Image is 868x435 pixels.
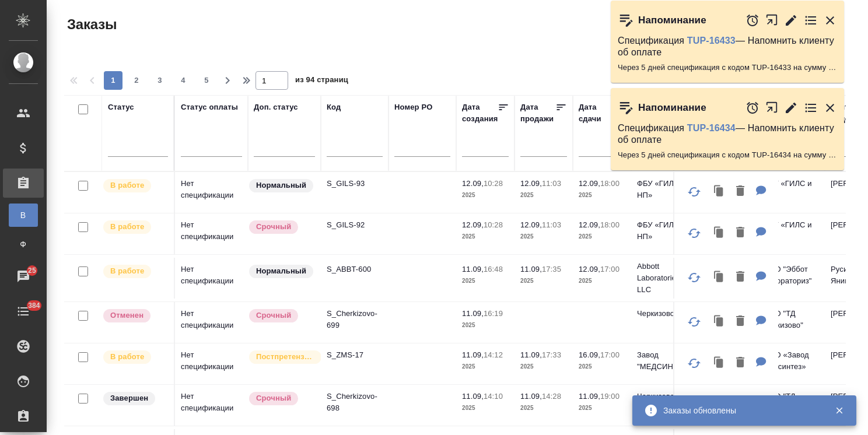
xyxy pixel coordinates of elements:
button: Редактировать [784,13,798,27]
button: Закрыть [823,13,837,27]
p: 17:00 [600,350,619,359]
p: 2025 [520,275,567,287]
p: 2025 [579,402,625,414]
a: Ф [9,233,38,256]
span: 2 [127,75,146,86]
span: Ф [15,238,32,250]
span: 3 [150,75,169,86]
p: Напоминание [638,15,706,26]
button: Обновить [680,178,708,206]
span: В [15,209,32,221]
div: Выставляет ПМ после принятия заказа от КМа [102,264,168,279]
p: Спецификация — Напомнить клиенту об оплате [618,122,837,146]
p: 11:03 [542,220,561,229]
p: 11.09, [462,350,484,359]
div: Выставляет КМ при направлении счета или после выполнения всех работ/сдачи заказа клиенту. Окончат... [102,391,168,406]
a: TUP-16434 [687,123,736,133]
button: Клонировать [708,392,730,416]
button: Удалить [730,265,750,289]
p: 2025 [520,190,567,201]
p: S_Cherkizovo-699 [327,308,383,331]
p: 16:48 [484,265,503,273]
p: ФБУ «ГИЛС и НП» [763,219,819,243]
div: Статус по умолчанию для стандартных заказов [248,178,315,194]
button: Обновить [680,308,708,336]
button: Открыть в новой вкладке [765,95,779,120]
div: Код [327,101,341,113]
p: Нормальный [256,180,306,191]
button: 5 [197,71,216,90]
p: 2025 [520,361,567,373]
p: В работе [110,221,144,233]
div: Заказы обновлены [663,405,817,416]
div: Доп. статус [254,101,298,113]
button: Обновить [680,264,708,292]
p: 16.09, [579,350,600,359]
span: из 94 страниц [295,73,348,90]
p: Спецификация — Напомнить клиенту об оплате [618,35,837,58]
div: Дата создания [462,101,498,125]
p: 2025 [579,361,625,373]
p: 2025 [462,402,509,414]
button: Обновить [680,349,708,377]
p: 11:03 [542,179,561,188]
p: 18:00 [600,179,619,188]
button: Перейти в todo [804,101,818,115]
p: 2025 [462,361,509,373]
p: В работе [110,265,144,277]
p: Срочный [256,392,291,404]
p: Напоминание [638,102,706,114]
div: Выставляется автоматически, если на указанный объем услуг необходимо больше времени в стандартном... [248,391,315,406]
p: 2025 [579,275,625,287]
p: Завод "МЕДСИНТЕЗ" [637,349,693,373]
p: 14:28 [542,392,561,401]
span: 5 [197,75,216,86]
p: 2025 [520,402,567,414]
p: Завершен [110,392,148,404]
a: В [9,204,38,227]
button: Закрыть [827,405,851,416]
p: ФБУ «ГИЛС и НП» [637,219,693,243]
div: Выставляется автоматически для первых 3 заказов после рекламации. Особое внимание [248,349,315,365]
td: Нет спецификации [175,172,248,213]
p: S_ABBT-600 [327,264,383,275]
p: 2025 [579,231,625,243]
p: 12.09, [579,179,600,188]
div: Дата продажи [520,101,555,125]
span: 384 [21,300,47,311]
p: 11.09, [520,392,542,401]
p: 2025 [579,190,625,201]
p: 18:00 [600,220,619,229]
p: 2025 [462,275,509,287]
button: 3 [150,71,169,90]
td: Нет спецификации [175,213,248,254]
p: ФБУ «ГИЛС и НП» [637,178,693,201]
button: Удалить [730,310,750,334]
p: 2025 [462,231,509,243]
div: Выставляет ПМ после принятия заказа от КМа [102,219,168,235]
button: Клонировать [708,180,730,204]
div: Статус оплаты [181,101,238,113]
p: Отменен [110,310,143,321]
p: Нормальный [256,265,306,277]
p: 11.09, [579,392,600,401]
p: 12.09, [579,220,600,229]
p: 12.09, [579,265,600,273]
button: Редактировать [784,101,798,115]
td: Нет спецификации [175,343,248,384]
div: Выставляет ПМ после принятия заказа от КМа [102,178,168,194]
button: Обновить [680,219,708,247]
p: 11.09, [520,265,542,273]
p: Постпретензионный [256,351,314,363]
p: 17:35 [542,265,561,273]
div: Выставляет КМ после отмены со стороны клиента. Если уже после запуска – КМ пишет ПМу про отмену, ... [102,308,168,324]
p: Через 5 дней спецификация с кодом TUP-16434 на сумму 6756 RUB будет просрочена [618,149,837,161]
span: Заказы [64,15,117,34]
p: В работе [110,351,144,363]
div: Выставляется автоматически, если на указанный объем услуг необходимо больше времени в стандартном... [248,219,315,235]
p: S_ZMS-17 [327,349,383,361]
p: 17:00 [600,265,619,273]
a: 25 [3,262,44,291]
p: 14:12 [484,350,503,359]
p: 2025 [462,320,509,331]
